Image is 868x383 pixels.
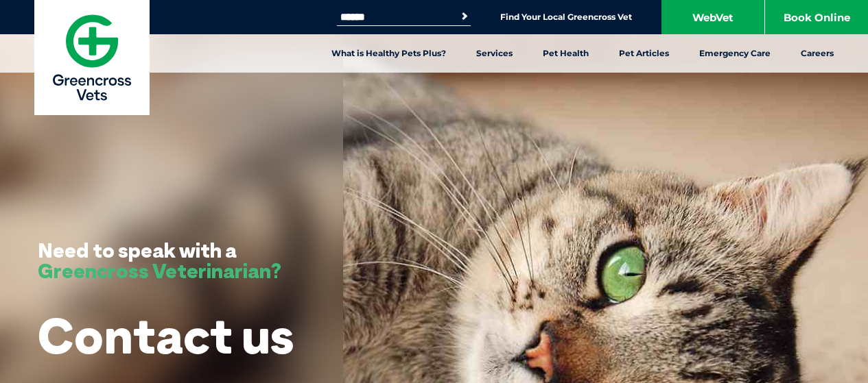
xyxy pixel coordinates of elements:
span: Greencross Veterinarian? [38,258,281,284]
a: Pet Articles [604,34,684,73]
h3: Need to speak with a [38,240,281,281]
a: What is Healthy Pets Plus? [316,34,461,73]
a: Find Your Local Greencross Vet [500,12,632,23]
h1: Contact us [38,308,294,362]
a: Pet Health [528,34,604,73]
a: Emergency Care [684,34,786,73]
a: Careers [786,34,849,73]
button: Search [458,10,471,23]
a: Services [461,34,528,73]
